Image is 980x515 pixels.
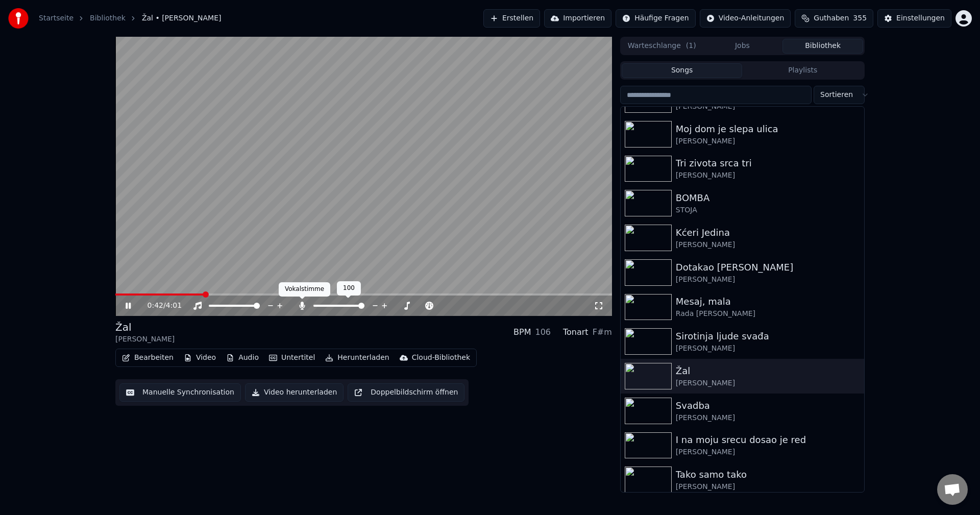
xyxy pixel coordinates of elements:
[676,191,860,205] div: BOMBA
[676,433,860,447] div: I na moju srecu dosao je red
[937,474,968,505] a: Chat öffnen
[412,353,470,363] div: Cloud-Bibliothek
[148,301,172,311] div: /
[483,9,540,28] button: Erstellen
[115,334,175,345] div: [PERSON_NAME]
[142,13,222,23] span: Žal • [PERSON_NAME]
[279,282,330,297] div: Vokalstimme
[676,378,860,388] div: [PERSON_NAME]
[563,326,589,338] div: Tonart
[742,63,863,78] button: Playlists
[676,344,860,354] div: [PERSON_NAME]
[676,205,860,215] div: STOJA
[622,63,743,78] button: Songs
[676,309,860,319] div: Rada [PERSON_NAME]
[676,447,860,457] div: [PERSON_NAME]
[686,41,696,51] span: ( 1 )
[148,301,163,311] span: 0:42
[535,326,551,338] div: 106
[853,13,867,23] span: 355
[265,351,319,365] button: Untertitel
[544,9,611,28] button: Importieren
[814,13,849,23] span: Guthaben
[118,351,178,365] button: Bearbeiten
[90,13,126,23] a: Bibliothek
[676,260,860,275] div: Dotakao [PERSON_NAME]
[676,136,860,146] div: [PERSON_NAME]
[676,156,860,170] div: Tri zivota srca tri
[676,364,860,378] div: Žal
[676,102,860,112] div: [PERSON_NAME]
[676,275,860,285] div: [PERSON_NAME]
[676,122,860,136] div: Moj dom je slepa ulica
[676,240,860,250] div: [PERSON_NAME]
[877,9,951,28] button: Einstellungen
[513,326,531,338] div: BPM
[245,383,344,402] button: Video herunterladen
[700,9,791,28] button: Video-Anleitungen
[676,226,860,240] div: Kćeri Jedina
[166,301,182,311] span: 4:01
[8,8,29,29] img: youka
[39,13,221,23] nav: breadcrumb
[321,351,393,365] button: Herunterladen
[222,351,263,365] button: Audio
[593,326,612,338] div: F#m
[622,39,702,54] button: Warteschlange
[676,295,860,309] div: Mesaj, mala
[348,383,464,402] button: Doppelbildschirm öffnen
[782,39,863,54] button: Bibliothek
[676,399,860,413] div: Svadba
[676,329,860,344] div: Sirotinja ljude svađa
[702,39,783,54] button: Jobs
[337,281,361,296] div: 100
[676,482,860,492] div: [PERSON_NAME]
[676,170,860,181] div: [PERSON_NAME]
[39,13,73,23] a: Startseite
[896,13,945,23] div: Einstellungen
[820,90,853,100] span: Sortieren
[616,9,696,28] button: Häufige Fragen
[676,468,860,482] div: Tako samo tako
[119,383,241,402] button: Manuelle Synchronisation
[795,9,873,28] button: Guthaben355
[115,320,175,334] div: Žal
[180,351,220,365] button: Video
[676,413,860,423] div: [PERSON_NAME]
